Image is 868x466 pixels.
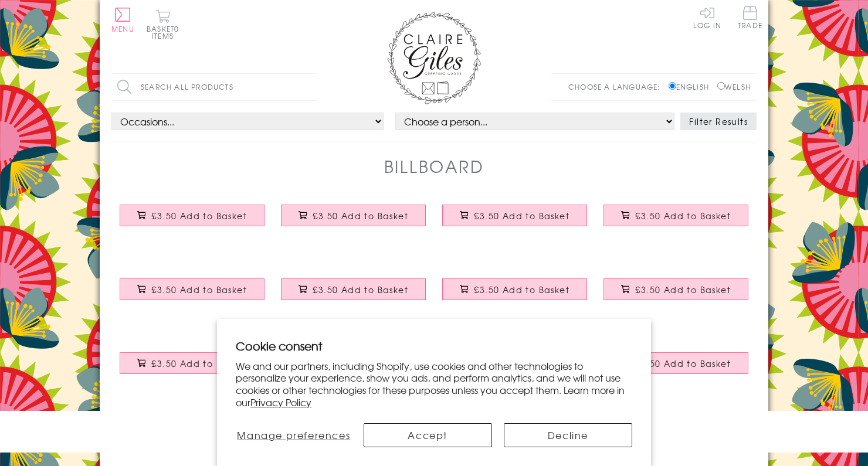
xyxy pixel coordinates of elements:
a: Privacy Policy [250,395,311,409]
span: £3.50 Add to Basket [151,358,247,369]
button: £3.50 Add to Basket [120,278,265,300]
a: Birthday Card, Wishing you a Happy Birthday, Block letters, with gold foil £3.50 Add to Basket [434,196,595,246]
span: £3.50 Add to Basket [474,284,569,295]
a: Birthday Card, Happy Birthday, Rainbow colours, with gold foil £3.50 Add to Basket [273,196,434,246]
button: Decline [504,423,632,447]
button: £3.50 Add to Basket [603,205,749,226]
span: £3.50 Add to Basket [313,210,408,222]
span: £3.50 Add to Basket [635,284,731,295]
input: Search all products [111,74,317,100]
span: £3.50 Add to Basket [635,358,731,369]
label: English [669,81,715,92]
a: Birthday Card, Happy Birthday, Pink background and stars, with gold foil £3.50 Add to Basket [595,196,757,246]
a: Birthday Card, Scattered letters with stars and gold foil £3.50 Add to Basket [273,270,434,320]
button: £3.50 Add to Basket [603,352,749,374]
button: Filter Results [680,113,757,130]
a: Trade [738,6,762,31]
a: New Baby Card, Red on yellow background with stars and gold foil £3.50 Add to Basket [595,343,757,394]
p: Choose a language: [568,81,666,92]
a: Good Luck Card, Rainbow stencil letters, with gold foil £3.50 Add to Basket [595,270,757,320]
h2: Cookie consent [236,338,632,354]
button: £3.50 Add to Basket [120,205,265,226]
button: Basket0 items [147,9,179,39]
a: Birthday Card, Happy Birthday to you, Block of letters, with gold foil £3.50 Add to Basket [111,270,273,320]
h1: Billboard [384,154,484,178]
span: £3.50 Add to Basket [474,210,569,222]
a: Log In [693,6,721,29]
input: English [669,82,676,90]
span: £3.50 Add to Basket [151,284,247,295]
span: 0 items [152,23,179,41]
span: £3.50 Add to Basket [635,210,731,222]
button: £3.50 Add to Basket [442,205,588,226]
span: Trade [738,6,762,29]
input: Welsh [717,82,725,90]
a: Get Well Card, Rainbow block letters and stars, with gold foil £3.50 Add to Basket [434,270,595,320]
button: £3.50 Add to Basket [442,278,588,300]
button: £3.50 Add to Basket [281,205,426,226]
a: Congratulations Card, In circles with stars and gold foil £3.50 Add to Basket [111,343,273,394]
span: £3.50 Add to Basket [151,210,247,222]
button: £3.50 Add to Basket [120,352,265,374]
span: Menu [111,23,134,34]
a: Birthday Card, Happy Birthday to You, Rainbow colours, with gold foil £3.50 Add to Basket [111,196,273,246]
img: Claire Giles Greetings Cards [387,12,481,104]
label: Welsh [717,81,751,92]
span: Manage preferences [237,428,350,442]
button: £3.50 Add to Basket [281,278,426,300]
button: Manage preferences [236,423,352,447]
input: Search [305,74,317,100]
p: We and our partners, including Shopify, use cookies and other technologies to personalize your ex... [236,360,632,409]
button: Accept [364,423,492,447]
span: £3.50 Add to Basket [313,284,408,295]
button: £3.50 Add to Basket [603,278,749,300]
button: Menu [111,8,134,32]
